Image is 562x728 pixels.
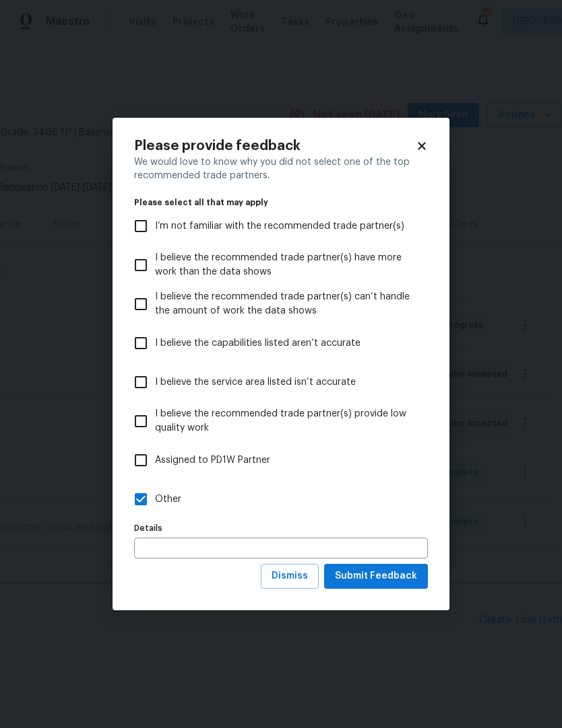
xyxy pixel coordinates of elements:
[155,493,181,507] span: Other
[155,290,417,318] span: I believe the recommended trade partner(s) can’t handle the amount of work the data shows
[261,564,319,589] button: Dismiss
[155,375,356,390] span: I believe the service area listed isn’t accurate
[272,568,308,585] span: Dismiss
[335,568,417,585] span: Submit Feedback
[155,336,361,351] span: I believe the capabilities listed aren’t accurate
[155,407,417,435] span: I believe the recommended trade partner(s) provide low quality work
[155,453,270,468] span: Assigned to PD1W Partner
[134,139,416,153] h2: Please provide feedback
[155,219,404,233] span: I’m not familiar with the recommended trade partner(s)
[134,198,428,207] legend: Please select all that may apply
[324,564,428,589] button: Submit Feedback
[134,155,428,182] div: We would love to know why you did not select one of the top recommended trade partners.
[155,251,417,279] span: I believe the recommended trade partner(s) have more work than the data shows
[134,524,428,532] label: Details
